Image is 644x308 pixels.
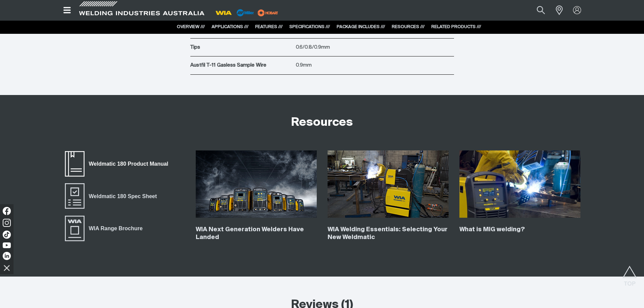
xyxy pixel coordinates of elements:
img: YouTube [3,242,11,248]
input: Product name or item number... [521,3,552,18]
a: FEATURES /// [255,25,283,29]
img: Facebook [3,207,11,215]
span: WIA Range Brochure [85,224,147,233]
span: Weldmatic 180 Spec Sheet [85,192,161,200]
img: miller [256,8,280,18]
img: WIA Next Generation Welders Have Landed [196,150,317,218]
a: RESOURCES /// [392,25,425,29]
button: Search products [529,3,552,18]
p: Tips [190,44,292,51]
a: PACKAGE INCLUDES /// [337,25,385,29]
a: miller [256,10,280,15]
img: Instagram [3,219,11,227]
img: WIA Welding Essentials: Selecting Your New Weldmatic [328,150,449,218]
button: Scroll to top [622,266,637,281]
a: OVERVIEW /// [177,25,205,29]
a: APPLICATIONS /// [212,25,248,29]
p: Austfil T-11 Gasless Sample Wire [190,62,292,69]
p: 0.6/0.8/0.9mm [296,44,454,51]
img: What is MIG welding? [459,150,580,218]
a: RELATED PRODUCTS /// [431,25,481,29]
a: SPECIFICATIONS /// [289,25,330,29]
a: WIA Welding Essentials: Selecting Your New Weldmatic [328,227,448,240]
a: Weldmatic 180 Product Manual [64,150,173,177]
img: LinkedIn [3,252,11,260]
a: What is MIG welding? [459,227,525,233]
h2: Resources [291,115,353,130]
img: hide socials [1,262,13,274]
p: 0.9mm [296,62,454,69]
a: WIA Range Brochure [64,215,147,242]
a: Weldmatic 180 Spec Sheet [64,183,161,210]
a: WIA Next Generation Welders Have Landed [196,227,304,240]
span: Weldmatic 180 Product Manual [85,160,173,168]
img: TikTok [3,231,11,239]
